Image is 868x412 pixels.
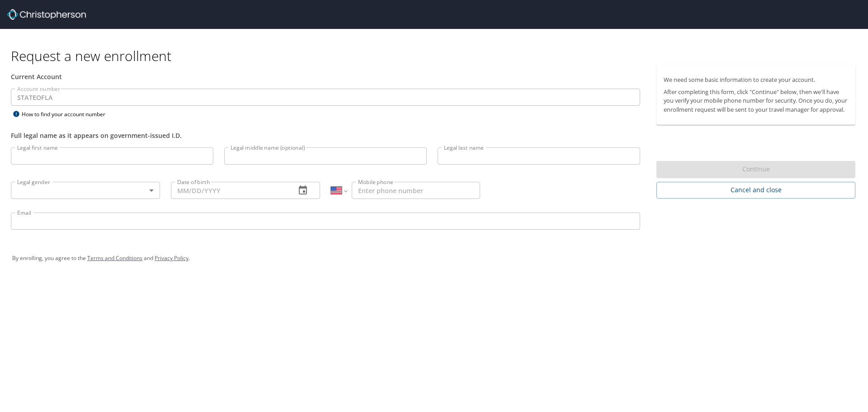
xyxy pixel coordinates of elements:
[12,247,856,270] div: By enrolling, you agree to the and .
[11,131,640,140] div: Full legal name as it appears on government-issued I.D.
[155,254,189,262] a: Privacy Policy
[11,72,640,81] div: Current Account
[664,76,848,84] p: We need some basic information to create your account.
[11,47,863,65] h1: Request a new enrollment
[664,88,848,114] p: After completing this form, click "Continue" below, then we'll have you verify your mobile phone ...
[11,109,124,120] div: How to find your account number
[352,182,480,199] input: Enter phone number
[171,182,288,199] input: MM/DD/YYYY
[11,182,160,199] div: ​
[656,182,855,199] button: Cancel and close
[87,254,142,262] a: Terms and Conditions
[664,185,848,196] span: Cancel and close
[7,9,86,20] img: cbt logo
